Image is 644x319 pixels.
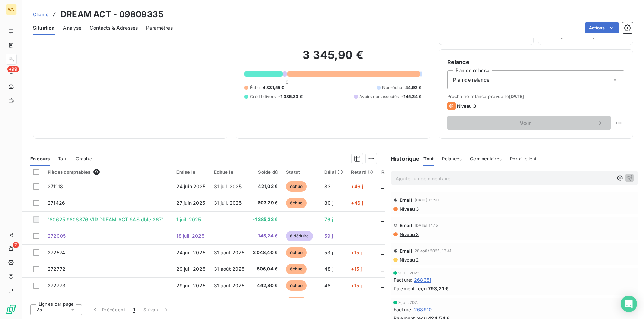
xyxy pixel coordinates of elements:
[214,200,242,206] span: 31 juil. 2025
[286,280,307,291] span: échue
[324,200,333,206] span: 80 j
[447,58,624,66] h6: Relance
[253,249,278,256] span: 2 048,40 €
[398,300,420,305] span: 9 juil. 2025
[359,94,399,100] span: Avoirs non associés
[456,120,595,126] span: Voir
[263,85,284,91] span: 4 831,55 €
[36,306,42,313] span: 25
[414,306,432,313] span: 268910
[414,276,431,284] span: 268351
[423,156,434,161] span: Tout
[415,198,439,202] span: [DATE] 15:50
[176,200,205,206] span: 27 juin 2025
[381,169,415,175] div: Recouvrement
[48,283,65,288] span: 272773
[176,249,205,255] span: 24 juil. 2025
[253,216,278,223] span: -1 385,33 €
[214,169,245,175] div: Échue le
[509,94,524,99] span: [DATE]
[133,306,135,313] span: 1
[139,302,174,317] button: Suivant
[415,223,438,227] span: [DATE] 14:15
[286,181,307,192] span: échue
[176,169,206,175] div: Émise le
[48,249,65,255] span: 272574
[381,200,384,206] span: _
[30,156,50,161] span: En cours
[442,156,462,161] span: Relances
[324,216,333,222] span: 76 j
[470,156,502,161] span: Commentaires
[324,266,333,272] span: 48 j
[7,66,19,72] span: +99
[382,85,402,91] span: Non-échu
[250,85,260,91] span: Échu
[399,206,419,212] span: Niveau 3
[398,271,420,275] span: 9 juil. 2025
[48,169,168,175] div: Pièces comptables
[286,231,313,241] span: à déduire
[253,266,278,273] span: 506,04 €
[453,76,489,83] span: Plan de relance
[90,24,138,31] span: Contacts & Adresses
[48,266,65,272] span: 272772
[253,183,278,190] span: 421,02 €
[447,94,624,99] span: Prochaine relance prévue le
[385,155,420,163] h6: Historique
[286,247,307,258] span: échue
[214,266,245,272] span: 31 août 2025
[278,94,303,100] span: -1 385,33 €
[457,103,476,109] span: Niveau 3
[393,276,412,284] span: Facture :
[324,183,333,189] span: 83 j
[176,216,201,222] span: 1 juil. 2025
[324,249,333,255] span: 53 j
[428,285,449,292] span: 793,21 €
[253,169,278,175] div: Solde dû
[381,216,384,222] span: _
[381,249,384,255] span: _
[585,22,619,33] button: Actions
[351,249,362,255] span: +15 j
[76,156,92,161] span: Graphe
[286,264,307,274] span: échue
[393,306,412,313] span: Facture :
[401,94,421,100] span: -145,24 €
[214,283,245,288] span: 31 août 2025
[214,183,242,189] span: 31 juil. 2025
[48,216,170,222] span: 180625 9808876 VIR DREAM ACT SAS dble 267155
[93,169,100,175] span: 9
[13,242,19,248] span: 7
[253,282,278,289] span: 442,80 €
[6,4,17,15] div: WA
[400,197,412,203] span: Email
[176,233,204,239] span: 18 juil. 2025
[415,249,452,253] span: 26 août 2025, 13:41
[146,24,173,31] span: Paramètres
[6,304,17,315] img: Logo LeanPay
[324,169,343,175] div: Délai
[61,8,163,21] h3: DREAM ACT - 09809335
[129,302,139,317] button: 1
[400,248,412,254] span: Email
[381,266,384,272] span: _
[33,11,48,18] a: Clients
[48,183,63,189] span: 271118
[399,257,419,263] span: Niveau 2
[381,183,384,189] span: _
[58,156,68,161] span: Tout
[214,249,245,255] span: 31 août 2025
[286,79,288,85] span: 0
[399,232,419,237] span: Niveau 3
[63,24,81,31] span: Analyse
[381,233,384,239] span: _
[48,233,66,239] span: 272005
[176,283,205,288] span: 29 juil. 2025
[510,156,536,161] span: Portail client
[286,297,307,307] span: échue
[381,283,384,288] span: _
[351,183,363,189] span: +46 j
[621,296,637,312] div: Open Intercom Messenger
[244,48,421,69] h2: 3 345,90 €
